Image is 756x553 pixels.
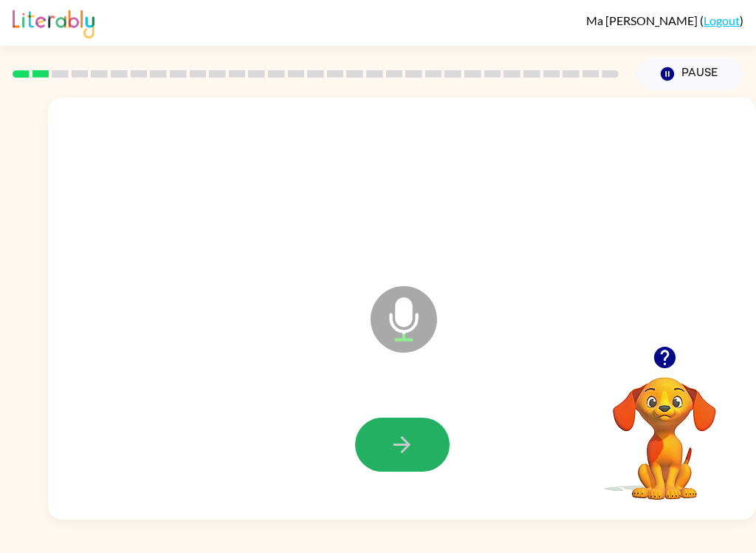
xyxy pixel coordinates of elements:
button: Pause [636,57,743,91]
div: ( ) [586,13,743,27]
a: Logout [704,13,740,27]
video: Your browser must support playing .mp4 files to use Literably. Please try using another browser. [591,354,738,502]
img: Literably [13,6,94,38]
span: Ma [PERSON_NAME] [586,13,700,27]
